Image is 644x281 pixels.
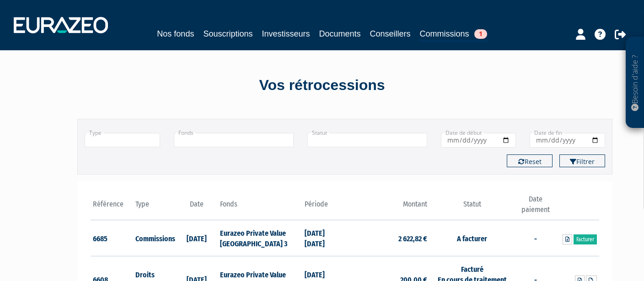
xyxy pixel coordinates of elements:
[262,27,310,40] a: Investisseurs
[574,234,597,244] a: Facturer
[203,27,252,40] a: Souscriptions
[133,194,176,220] th: Type
[429,194,514,220] th: Statut
[319,27,361,40] a: Documents
[157,27,194,40] a: Nos fonds
[91,194,133,220] th: Référence
[420,27,487,42] a: Commissions1
[175,220,218,256] td: [DATE]
[515,220,557,256] td: -
[61,75,583,96] div: Vos rétrocessions
[345,220,429,256] td: 2 622,82 €
[133,220,176,256] td: Commissions
[515,194,557,220] th: Date paiement
[14,17,108,33] img: 1732889491-logotype_eurazeo_blanc_rvb.png
[630,42,640,124] p: Besoin d'aide ?
[218,194,302,220] th: Fonds
[507,154,553,167] button: Reset
[370,27,411,40] a: Conseillers
[559,154,605,167] button: Filtrer
[302,220,345,256] td: [DATE] [DATE]
[429,220,514,256] td: A facturer
[345,194,429,220] th: Montant
[218,220,302,256] td: Eurazeo Private Value [GEOGRAPHIC_DATA] 3
[175,194,218,220] th: Date
[91,220,133,256] td: 6685
[302,194,345,220] th: Période
[474,29,487,39] span: 1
